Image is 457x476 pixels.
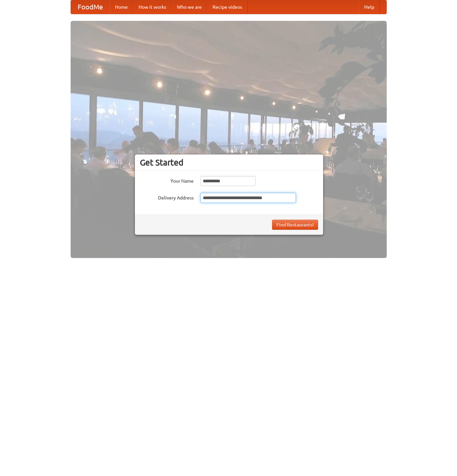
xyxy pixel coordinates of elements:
a: Home [110,0,133,14]
button: Find Restaurants! [272,220,318,230]
a: Recipe videos [207,0,247,14]
a: How it works [133,0,172,14]
label: Your Name [140,176,194,184]
a: Help [359,0,380,14]
a: FoodMe [71,0,110,14]
a: Who we are [172,0,207,14]
label: Delivery Address [140,193,194,201]
h3: Get Started [140,157,318,168]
